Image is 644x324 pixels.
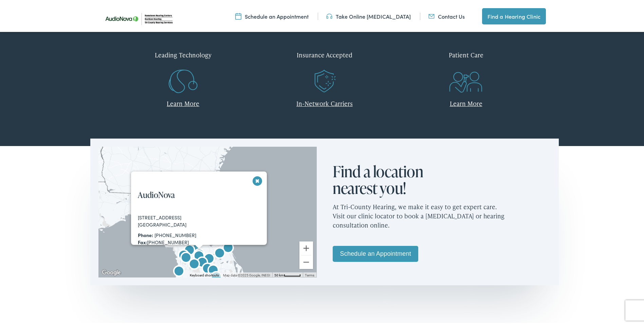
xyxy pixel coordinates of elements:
a: Take Online [MEDICAL_DATA] [326,11,411,19]
a: Schedule an Appointment [333,245,418,260]
a: Terms [305,272,314,276]
div: Insurance Accepted [259,43,390,64]
button: Close [252,174,263,185]
a: Patient Care [400,43,532,84]
h2: Find a location nearest you! [333,162,441,195]
a: Contact Us [428,11,465,19]
a: [PHONE_NUMBER] [154,230,196,237]
div: AudioNova [194,254,210,270]
img: utility icon [235,11,241,19]
div: AudioNova [186,255,202,272]
a: In-Network Carriers [296,98,353,106]
a: Open this area in Google Maps (opens a new window) [100,267,123,276]
a: Learn More [450,98,482,106]
a: Learn More [167,98,199,106]
div: Tri-County Hearing Services by AudioNova [199,260,216,276]
div: Tri-County Hearing Services by AudioNova [171,263,187,279]
p: At Tri-County Hearing, we make it easy to get expert care. Visit our clinic locator to book a [ME... [333,195,551,234]
a: Schedule an Appointment [235,11,309,19]
button: Map Scale: 50 km per 46 pixels [272,271,303,276]
div: AudioNova [211,245,228,261]
a: AudioNova [138,188,175,199]
div: Patient Care [400,43,532,64]
button: Keyboard shortcuts [190,272,219,276]
strong: Phone: [138,230,153,237]
a: Leading Technology [117,43,249,84]
div: AudioNova [191,247,207,264]
div: AudioNova [176,247,192,263]
img: utility icon [428,11,435,19]
div: AudioNova [208,268,224,285]
div: AudioNova [205,262,221,278]
div: [PHONE_NUMBER] [138,237,215,245]
div: AudioNova [201,250,217,266]
div: Leading Technology [117,43,249,64]
a: Find a Hearing Clinic [482,7,546,23]
div: Tri-County Hearing Services by AudioNova [178,249,194,265]
button: Zoom out [299,254,313,268]
span: 50 km [274,272,284,276]
button: Zoom in [299,240,313,254]
div: Hometown Hearing by AudioNova [220,239,236,255]
img: utility icon [326,11,332,19]
a: Insurance Accepted [259,43,390,84]
strong: Fax: [138,237,147,244]
div: [STREET_ADDRESS] [138,213,215,220]
span: Map data ©2025 Google, INEGI [223,272,270,276]
img: Google [100,267,123,276]
div: [GEOGRAPHIC_DATA] [138,220,215,227]
div: AudioNova [191,246,207,262]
